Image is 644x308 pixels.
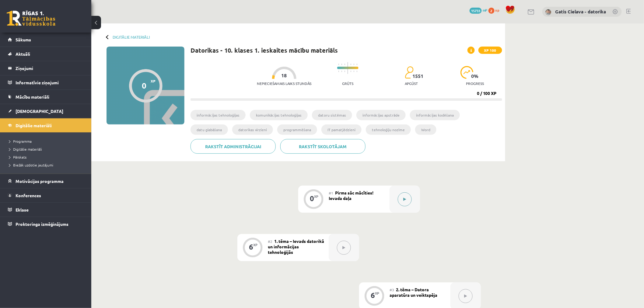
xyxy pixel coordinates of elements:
span: 0 % [471,73,479,79]
li: datoru sistēmas [312,110,352,120]
a: Aktuāli [8,47,84,61]
li: informācijas tehnoloģijas [191,110,246,120]
li: komunikācijas tehnoloģijas [250,110,308,120]
a: Konferences [8,188,84,202]
span: Proktoringa izmēģinājums [16,221,68,227]
img: icon-short-line-57e1e144782c952c97e751825c79c345078a6d821885a25fce030b3d8c18986b.svg [354,71,354,72]
img: icon-short-line-57e1e144782c952c97e751825c79c345078a6d821885a25fce030b3d8c18986b.svg [341,64,342,65]
p: Nepieciešamais laiks stundās [257,81,311,86]
span: 18 [282,73,287,78]
span: Digitālie materiāli [9,147,42,152]
span: 1551 [412,73,423,79]
span: Pārskats [9,155,26,159]
a: Digitālie materiāli [113,35,150,39]
div: 6 [249,244,253,250]
img: icon-short-line-57e1e144782c952c97e751825c79c345078a6d821885a25fce030b3d8c18986b.svg [357,71,357,72]
a: Informatīvie ziņojumi [8,75,84,89]
li: tehnoloģiju nozīme [366,124,411,135]
li: informācijas apstrāde [356,110,406,120]
a: 15733 mP [470,8,488,12]
span: Mācību materiāli [16,94,49,100]
span: Aktuāli [16,51,30,57]
img: icon-short-line-57e1e144782c952c97e751825c79c345078a6d821885a25fce030b3d8c18986b.svg [357,64,357,65]
span: #2 [268,239,272,244]
a: Digitālie materiāli [9,146,85,152]
a: Rakstīt skolotājam [280,139,366,154]
li: IT pamatjēdzieni [321,124,362,135]
span: Konferences [16,193,41,198]
a: 2 xp [488,8,502,12]
img: icon-short-line-57e1e144782c952c97e751825c79c345078a6d821885a25fce030b3d8c18986b.svg [354,64,354,65]
a: Proktoringa izmēģinājums [8,217,84,231]
a: Eklase [8,203,84,217]
img: icon-short-line-57e1e144782c952c97e751825c79c345078a6d821885a25fce030b3d8c18986b.svg [345,71,345,72]
p: apgūst [405,81,418,86]
span: Programma [9,139,32,144]
div: XP [375,292,379,295]
img: icon-short-line-57e1e144782c952c97e751825c79c345078a6d821885a25fce030b3d8c18986b.svg [351,71,351,72]
legend: Informatīvie ziņojumi [16,75,84,89]
div: 6 [371,292,375,298]
span: 2. tēma – Datora aparatūra un veiktspēja [390,287,437,298]
span: Pirms sāc mācīties! Ievada daļa [329,190,373,201]
img: icon-short-line-57e1e144782c952c97e751825c79c345078a6d821885a25fce030b3d8c18986b.svg [338,64,339,65]
li: programmēšana [277,124,317,135]
span: 1. tēma – Ievads datorikā un informācijas tehnoloģijās [268,238,324,255]
span: 15733 [470,8,482,14]
img: Gatis Cielava - datorika [545,9,551,15]
a: Mācību materiāli [8,90,84,104]
span: Motivācijas programma [16,178,64,184]
div: XP [253,243,257,247]
span: mP [483,8,488,12]
a: Programma [9,138,85,144]
span: Eklase [16,207,29,212]
p: Grūts [342,81,353,86]
a: Biežāk uzdotie jautājumi [9,162,85,168]
img: icon-long-line-d9ea69661e0d244f92f715978eff75569469978d946b2353a9bb055b3ed8787d.svg [348,62,348,74]
span: 2 [488,8,495,14]
a: Pārskats [9,154,85,160]
a: Digitālie materiāli [8,118,84,132]
div: 0 [142,81,146,90]
li: datorikas virzieni [232,124,273,135]
h1: Datorikas - 10. klases 1. ieskaites mācību materiāls [191,47,338,54]
a: Gatis Cielava - datorika [555,9,606,15]
span: #1 [329,191,333,195]
div: XP [314,195,318,198]
a: Ziņojumi [8,61,84,75]
img: students-c634bb4e5e11cddfef0936a35e636f08e4e9abd3cc4e673bd6f9a4125e45ecb1.svg [405,66,414,79]
li: informācijas kodēšana [410,110,460,120]
img: icon-short-line-57e1e144782c952c97e751825c79c345078a6d821885a25fce030b3d8c18986b.svg [351,64,351,65]
img: icon-short-line-57e1e144782c952c97e751825c79c345078a6d821885a25fce030b3d8c18986b.svg [341,71,342,72]
img: icon-short-line-57e1e144782c952c97e751825c79c345078a6d821885a25fce030b3d8c18986b.svg [338,71,339,72]
span: XP 100 [478,47,502,54]
img: icon-progress-161ccf0a02000e728c5f80fcf4c31c7af3da0e1684b2b1d7c360e028c24a22f1.svg [460,66,474,79]
li: Word [415,124,436,135]
span: Digitālie materiāli [16,123,52,128]
span: #3 [390,287,394,292]
legend: Ziņojumi [16,61,84,75]
a: Rakstīt administrācijai [191,139,276,154]
span: Biežāk uzdotie jautājumi [9,163,53,167]
a: Motivācijas programma [8,174,84,188]
img: icon-short-line-57e1e144782c952c97e751825c79c345078a6d821885a25fce030b3d8c18986b.svg [345,64,345,65]
a: [DEMOGRAPHIC_DATA] [8,104,84,118]
span: Sākums [16,37,31,42]
a: Sākums [8,33,84,47]
span: [DEMOGRAPHIC_DATA] [16,108,63,114]
p: progress [466,81,484,86]
a: Rīgas 1. Tālmācības vidusskola [7,11,55,26]
span: XP [151,79,156,83]
span: xp [495,8,499,12]
li: datu glabāšana [191,124,228,135]
div: 0 [310,196,314,201]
